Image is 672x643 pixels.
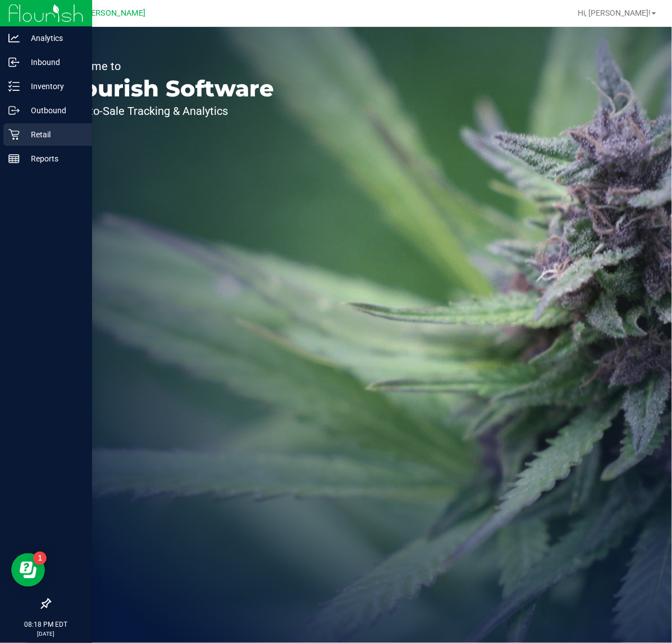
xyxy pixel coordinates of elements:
p: Inventory [20,80,87,93]
iframe: Resource center [11,553,45,587]
inline-svg: Analytics [8,33,20,44]
inline-svg: Retail [8,129,20,140]
span: [PERSON_NAME] [84,8,145,18]
p: Analytics [20,31,87,45]
inline-svg: Inventory [8,81,20,92]
p: Welcome to [61,61,274,72]
iframe: Resource center unread badge [33,552,47,565]
p: Reports [20,152,87,165]
p: Inbound [20,55,87,69]
inline-svg: Reports [8,153,20,164]
p: Retail [20,128,87,141]
inline-svg: Outbound [8,105,20,116]
span: Hi, [PERSON_NAME]! [578,8,651,17]
inline-svg: Inbound [8,57,20,68]
p: [DATE] [5,630,87,638]
p: Outbound [20,104,87,117]
p: Seed-to-Sale Tracking & Analytics [61,105,274,117]
p: Flourish Software [61,77,274,100]
p: 08:18 PM EDT [5,619,87,630]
